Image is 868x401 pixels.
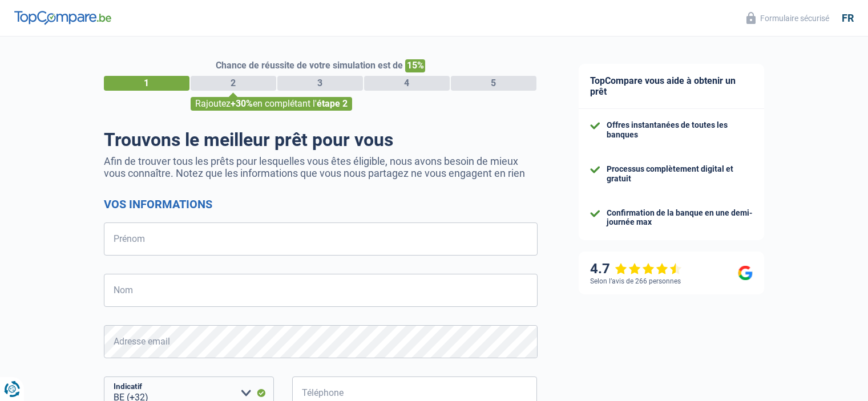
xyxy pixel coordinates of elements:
[405,59,425,72] span: 15%
[607,208,753,228] div: Confirmation de la banque en une demi-journée max
[277,76,363,91] div: 3
[590,261,682,277] div: 4.7
[104,76,189,91] div: 1
[740,9,836,27] button: Formulaire sécurisé
[607,120,753,140] div: Offres instantanées de toutes les banques
[364,76,450,91] div: 4
[191,97,352,111] div: Rajoutez en complétant l'
[579,64,764,109] div: TopCompare vous aide à obtenir un prêt
[231,98,253,109] span: +30%
[104,155,538,179] p: Afin de trouver tous les prêts pour lesquelles vous êtes éligible, nous avons besoin de mieux vou...
[104,129,538,151] h1: Trouvons le meilleur prêt pour vous
[191,76,276,91] div: 2
[607,164,753,184] div: Processus complètement digital et gratuit
[216,60,403,71] span: Chance de réussite de votre simulation est de
[104,197,538,211] h2: Vos informations
[451,76,536,91] div: 5
[842,12,854,25] div: fr
[14,11,111,25] img: TopCompare Logo
[317,98,348,109] span: étape 2
[590,277,681,285] div: Selon l’avis de 266 personnes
